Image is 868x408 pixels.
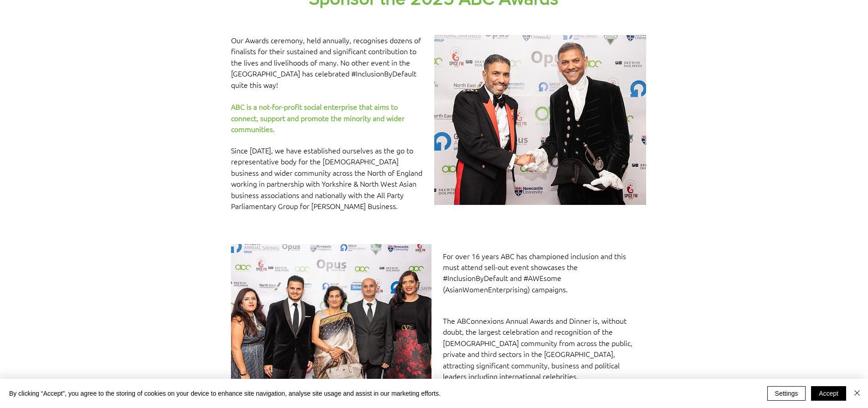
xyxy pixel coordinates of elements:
img: HAQ_4430.jpg [231,244,431,385]
span: ABC is a not-for-profit social enterprise that aims to connect, support and promote the minority ... [231,102,405,134]
span: By clicking “Accept”, you agree to the storing of cookies on your device to enhance site navigati... [9,389,441,398]
button: Close [852,386,863,401]
span: For over 16 years ABC has championed inclusion and this must attend sell-out event showcases the ... [443,251,626,294]
span: Since [DATE], we have established ourselves as the go to representative body for the [DEMOGRAPHIC... [231,145,422,211]
img: HAQ_4496.jpg [434,35,646,205]
button: Accept [811,386,846,401]
button: Settings [767,386,806,401]
span: The ABConnexions Annual Awards and Dinner is, without doubt, the largest celebration and recognit... [443,316,632,381]
img: Close [852,388,863,398]
span: Our Awards ceremony, held annually, recognises dozens of finalists for their sustained and signif... [231,35,421,90]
